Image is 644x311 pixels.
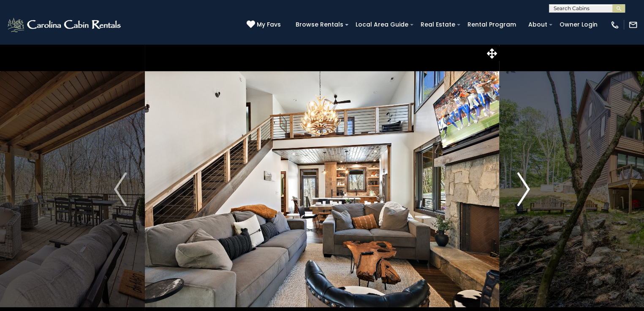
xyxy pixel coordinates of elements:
img: arrow [114,172,127,206]
a: My Favs [247,20,283,29]
img: phone-regular-white.png [610,20,620,29]
img: mail-regular-white.png [628,20,638,29]
a: Real Estate [416,18,459,31]
a: Rental Program [463,18,520,31]
a: Browse Rentals [291,18,348,31]
a: Local Area Guide [351,18,413,31]
img: arrow [517,172,530,206]
span: My Favs [257,20,281,29]
a: About [524,18,552,31]
img: White-1-2.png [6,16,123,33]
a: Owner Login [555,18,602,31]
